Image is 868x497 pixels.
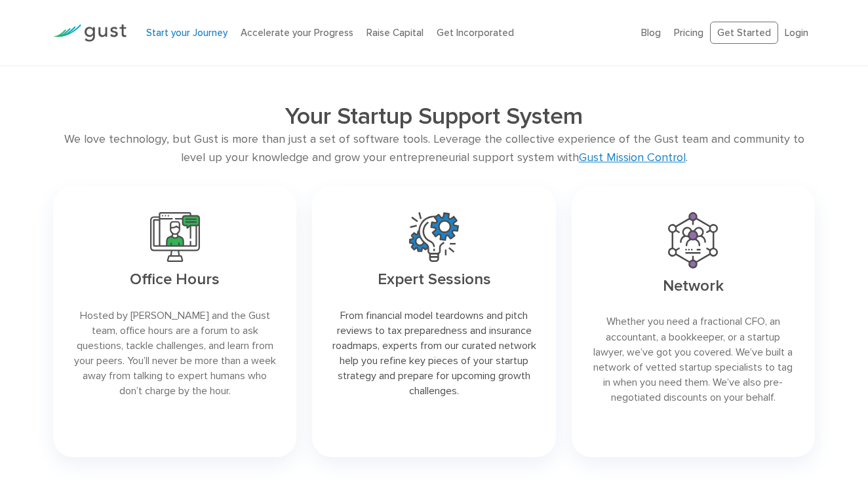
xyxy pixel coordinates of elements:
a: Get Started [710,22,778,45]
a: Get Incorporated [437,27,514,39]
a: Pricing [674,27,703,39]
img: Gust Logo [53,24,127,42]
a: Gust Mission Control [579,151,686,164]
a: Blog [641,27,661,39]
a: Start your Journey [146,27,227,39]
div: We love technology, but Gust is more than just a set of software tools. Leverage the collective e... [53,130,815,168]
a: Raise Capital [366,27,424,39]
a: Accelerate your Progress [241,27,353,39]
h2: Your Startup Support System [129,102,738,130]
a: Login [785,27,808,39]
